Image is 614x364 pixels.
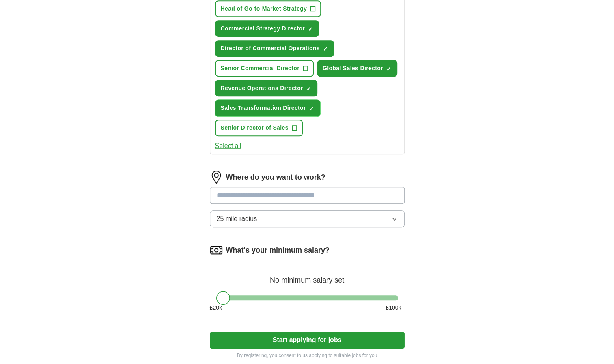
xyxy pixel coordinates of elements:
[221,44,320,53] span: Director of Commercial Operations
[215,20,319,37] button: Commercial Strategy Director✓
[323,46,328,52] span: ✓
[215,60,314,77] button: Senior Commercial Director
[221,4,307,13] span: Head of Go-to-Market Strategy
[323,64,383,73] span: Global Sales Director
[308,26,313,32] span: ✓
[215,40,334,57] button: Director of Commercial Operations✓
[226,172,325,183] label: Where do you want to work?
[210,210,405,227] button: 25 mile radius
[210,244,223,257] img: salary.png
[221,124,289,132] span: Senior Director of Sales
[210,304,222,312] span: £ 20 k
[215,80,317,96] button: Revenue Operations Director✓
[221,64,299,73] span: Senior Commercial Director
[386,304,404,312] span: £ 100 k+
[215,100,320,116] button: Sales Transformation Director✓
[215,0,321,17] button: Head of Go-to-Market Strategy
[215,120,303,136] button: Senior Director of Sales
[210,171,223,184] img: location.png
[217,214,257,224] span: 25 mile radius
[309,105,314,112] span: ✓
[386,66,391,72] span: ✓
[226,245,330,256] label: What's your minimum salary?
[215,141,241,151] button: Select all
[210,266,405,286] div: No minimum salary set
[221,24,305,33] span: Commercial Strategy Director
[221,84,303,92] span: Revenue Operations Director
[306,86,311,92] span: ✓
[221,104,306,112] span: Sales Transformation Director
[210,352,405,359] p: By registering, you consent to us applying to suitable jobs for you
[317,60,397,77] button: Global Sales Director✓
[210,332,405,349] button: Start applying for jobs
